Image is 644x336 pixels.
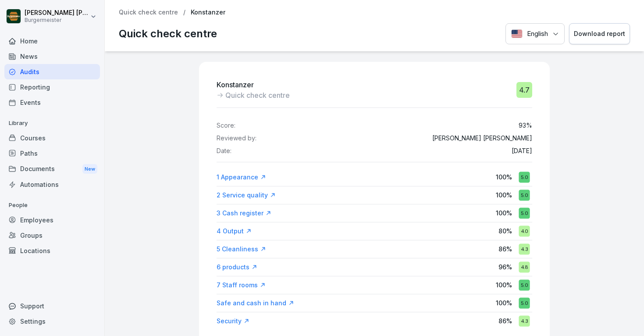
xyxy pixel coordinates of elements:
a: Settings [4,314,100,329]
a: Automations [4,177,100,192]
p: 100 % [496,208,512,218]
p: 96 % [498,262,512,272]
div: 4.3 [519,315,530,326]
a: Paths [4,146,100,161]
a: 3 Cash register [217,209,271,218]
a: 1 Appearance [217,173,266,182]
p: 80 % [498,226,512,236]
p: 100 % [496,190,512,200]
div: Support [4,298,100,314]
div: 4.0 [519,225,530,236]
div: Documents [4,161,100,177]
p: [PERSON_NAME] [PERSON_NAME] [432,135,532,142]
p: Library [4,116,100,130]
p: [DATE] [512,147,532,155]
p: 100 % [496,172,512,182]
p: People [4,198,100,212]
p: 100 % [496,298,512,307]
a: Audits [4,64,100,79]
a: Quick check centre [119,9,178,16]
div: 5.0 [519,189,530,200]
div: 4.3 [519,243,530,254]
p: Quick check centre [119,26,217,42]
a: 5 Cleanliness [217,245,266,254]
a: Safe and cash in hand [217,299,294,307]
p: English [527,29,548,39]
p: Date: [217,147,231,155]
a: Security [217,317,249,325]
a: 4 Output [217,227,252,236]
p: Konstanzer [217,79,290,90]
div: 5.0 [519,172,530,182]
a: Home [4,33,100,49]
a: Events [4,95,100,110]
div: 5.0 [519,207,530,218]
img: English [511,29,523,38]
button: Download report [569,23,630,45]
p: Score: [217,122,235,129]
p: Quick check centre [225,90,290,100]
button: Language [505,23,565,45]
p: 100 % [496,280,512,290]
a: Employees [4,212,100,228]
a: 7 Staff rooms [217,281,266,290]
p: 93 % [519,122,532,129]
p: Reviewed by: [217,135,256,142]
a: News [4,49,100,64]
p: / [183,9,185,16]
div: 4.8 [519,261,530,272]
a: Reporting [4,79,100,95]
div: 5.0 [519,279,530,290]
a: Courses [4,130,100,146]
p: 86 % [498,244,512,254]
a: 6 products [217,263,257,272]
p: 86 % [498,316,512,325]
div: Download report [574,29,625,39]
div: 4.7 [516,82,532,98]
p: Konstanzer [191,9,225,16]
div: 5.0 [519,297,530,308]
a: 2 Service quality [217,191,276,200]
p: [PERSON_NAME] [PERSON_NAME] [25,9,89,17]
a: DocumentsNew [4,161,100,177]
div: New [82,164,97,174]
a: Locations [4,243,100,258]
p: Burgermeister [25,17,89,23]
a: Groups [4,228,100,243]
